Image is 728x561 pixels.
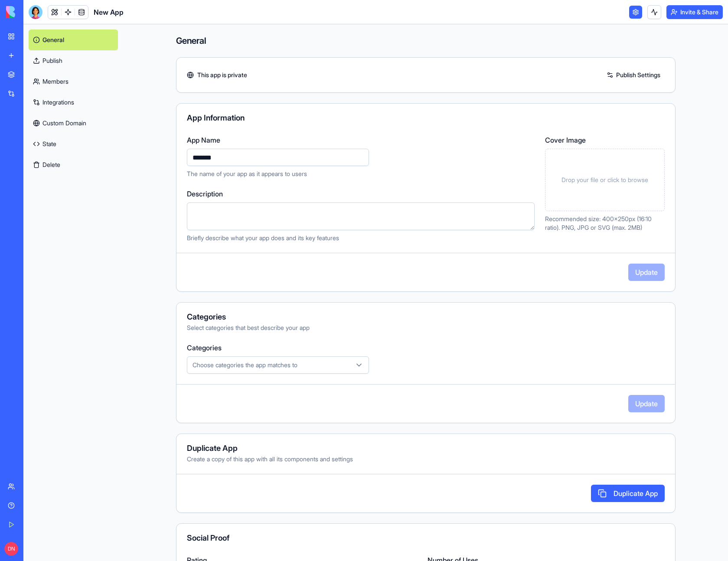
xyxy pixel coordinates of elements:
p: The name of your app as it appears to users [187,170,535,178]
label: Description [187,189,535,199]
a: Open in help center [114,527,184,534]
a: Members [29,71,118,92]
span: smiley reaction [160,499,183,516]
div: Duplicate App [187,444,665,452]
span: disappointed reaction [115,499,138,516]
span: neutral face reaction [138,499,160,516]
span: 😞 [120,499,133,516]
span: Drop your file or click to browse [562,176,648,184]
a: Publish [29,50,118,71]
span: Choose categories the app matches to [193,361,297,369]
div: Categories [187,313,665,321]
a: Publish Settings [602,68,665,82]
p: Briefly describe what your app does and its key features [187,234,535,242]
span: DN [4,542,18,556]
div: Social Proof [187,534,665,542]
button: Collapse window [261,3,277,20]
h4: General [176,35,676,47]
div: Select categories that best describe your app [187,323,665,332]
a: Custom Domain [29,113,118,134]
div: Create a copy of this app with all its components and settings [187,455,665,463]
span: 😐 [143,499,155,516]
label: App Name [187,135,535,145]
div: Drop your file or click to browse [545,149,665,211]
img: logo [6,6,60,18]
button: Delete [29,154,118,175]
a: State [29,134,118,154]
span: New App [94,7,124,17]
div: Close [277,3,293,19]
button: Invite & Share [666,5,723,19]
div: Did this answer your question? [10,490,288,500]
a: General [29,29,118,50]
label: Categories [187,342,665,353]
a: Integrations [29,92,118,113]
span: This app is private [197,71,247,79]
p: Recommended size: 400x250px (16:10 ratio). PNG, JPG or SVG (max. 2MB) [545,215,665,232]
button: Choose categories the app matches to [187,356,369,374]
button: go back [6,3,22,20]
label: Cover Image [545,135,665,145]
span: 😃 [165,499,178,516]
div: App Information [187,114,665,122]
button: Duplicate App [591,485,665,502]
